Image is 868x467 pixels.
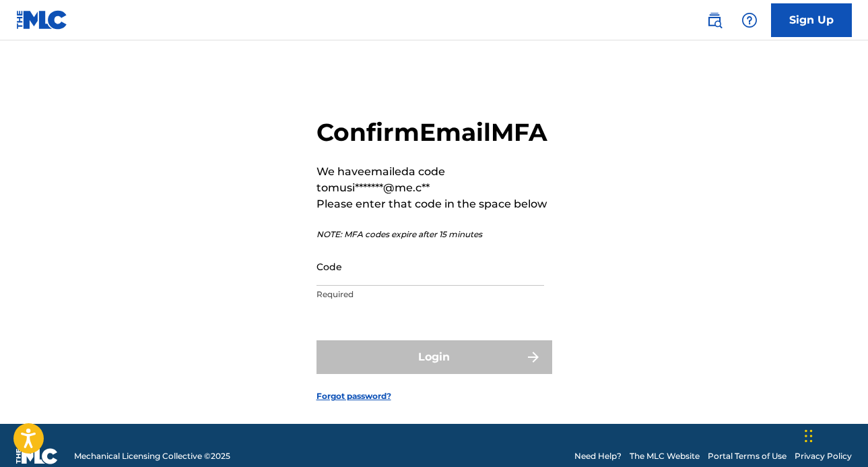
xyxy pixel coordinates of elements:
img: help [741,12,758,28]
img: MLC Logo [16,10,68,30]
img: logo [16,448,58,464]
h2: Confirm Email MFA [316,117,552,148]
img: search [706,12,723,28]
span: Mechanical Licensing Collective © 2025 [74,450,230,462]
div: Drag [805,416,813,456]
iframe: Chat Widget [801,402,868,467]
a: Privacy Policy [795,450,852,462]
p: NOTE: MFA codes expire after 15 minutes [316,228,552,241]
p: Required [316,288,544,301]
a: Need Help? [574,450,622,462]
p: Please enter that code in the space below [316,196,552,212]
div: Help [736,7,763,34]
a: Public Search [701,7,728,34]
a: Sign Up [771,3,852,37]
a: Forgot password? [316,390,391,402]
a: Portal Terms of Use [708,450,787,462]
a: The MLC Website [630,450,700,462]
